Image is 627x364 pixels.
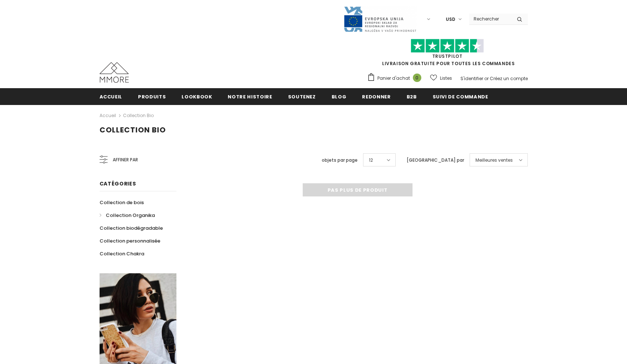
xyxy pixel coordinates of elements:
a: Collection personnalisée [100,234,160,247]
span: Collection Chakra [100,250,144,257]
span: or [484,75,489,82]
a: Lookbook [182,88,212,105]
a: Blog [332,88,347,105]
span: Panier d'achat [377,75,410,82]
a: Créez un compte [490,75,528,82]
a: Redonner [362,88,391,105]
a: Collection biodégradable [100,222,163,234]
span: B2B [407,93,417,100]
a: Listes [430,72,452,85]
a: Javni Razpis [343,16,417,22]
a: soutenez [288,88,316,105]
label: [GEOGRAPHIC_DATA] par [407,157,464,164]
span: Collection de bois [100,199,144,206]
a: Accueil [100,88,123,105]
a: Collection de bois [100,196,144,209]
span: soutenez [288,93,316,100]
a: Collection Bio [123,112,154,119]
span: Collection biodégradable [100,225,163,232]
a: S'identifier [460,75,483,82]
a: Suivi de commande [433,88,488,105]
a: Accueil [100,111,116,120]
span: LIVRAISON GRATUITE POUR TOUTES LES COMMANDES [367,42,528,67]
a: Produits [138,88,166,105]
span: Produits [138,93,166,100]
span: Catégories [100,180,136,187]
span: Blog [332,93,347,100]
span: Accueil [100,93,123,100]
img: Javni Razpis [343,6,417,33]
span: Meilleures ventes [475,157,513,164]
a: B2B [407,88,417,105]
span: 12 [369,157,373,164]
span: Collection personnalisée [100,237,160,244]
span: Suivi de commande [433,93,488,100]
a: TrustPilot [432,53,463,59]
span: Collection Bio [100,125,166,135]
span: Collection Organika [106,212,155,219]
span: Listes [440,75,452,82]
input: Search Site [469,14,511,24]
a: Notre histoire [228,88,272,105]
a: Collection Chakra [100,247,144,260]
a: Collection Organika [100,209,155,222]
span: Lookbook [182,93,212,100]
span: Notre histoire [228,93,272,100]
a: Panier d'achat 0 [367,73,425,84]
span: 0 [413,74,421,82]
img: Cas MMORE [100,62,129,83]
label: objets par page [322,157,358,164]
span: USD [446,16,455,23]
span: Redonner [362,93,391,100]
img: Faites confiance aux étoiles pilotes [411,39,484,53]
span: Affiner par [113,156,138,164]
